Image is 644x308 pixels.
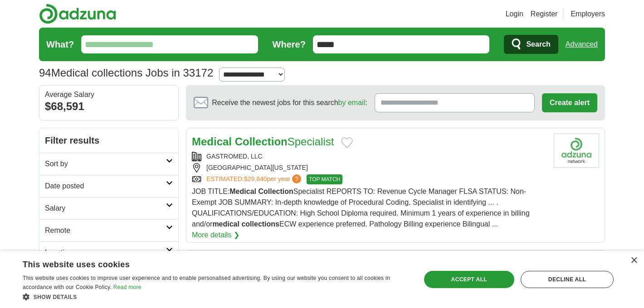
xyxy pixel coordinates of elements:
strong: medical [212,220,239,228]
strong: Collection [258,188,293,195]
div: GASTROMED, LLC [192,152,546,161]
a: Register [531,9,558,19]
a: ESTIMATED:$29,840per year? [206,174,303,184]
button: Search [504,35,558,54]
h1: Medical collections Jobs in 33172 [39,67,213,79]
strong: Collection [235,135,288,148]
strong: Medical [229,188,256,195]
span: 94 [39,65,51,81]
div: $68,591 [45,98,173,115]
div: Show details [23,292,409,301]
strong: Medical [192,135,232,148]
a: Employers [571,9,605,19]
a: Date posted [39,175,178,197]
a: Advanced [566,35,598,53]
span: TOP MATCH [307,174,342,184]
h2: Date posted [45,181,166,192]
div: Close [630,257,637,264]
label: What? [46,38,74,51]
a: Remote [39,219,178,241]
h2: Salary [45,203,166,214]
span: Show details [34,294,77,300]
span: Search [526,35,550,53]
div: Decline all [521,271,614,288]
h2: Filter results [39,128,178,153]
label: Where? [273,38,306,51]
a: Salary [39,197,178,219]
h2: Location [45,247,166,258]
div: [GEOGRAPHIC_DATA][US_STATE] [192,163,546,173]
a: Read more, opens a new window [113,284,141,290]
span: JOB TITLE: Specialist REPORTS TO: Revenue Cycle Manager FLSA STATUS: Non-Exempt JOB SUMMARY: In-d... [192,188,530,228]
a: Location [39,241,178,264]
button: Create alert [542,93,597,112]
button: Add to favorite jobs [341,137,353,148]
img: Adzuna logo [39,4,116,24]
a: More details ❯ [192,230,239,241]
span: ? [292,174,301,183]
span: Receive the newest jobs for this search : [212,97,367,108]
div: Accept all [424,271,514,288]
a: Login [506,9,523,19]
div: Average Salary [45,91,173,98]
a: by email [338,99,366,106]
span: This website uses cookies to improve user experience and to enable personalised advertising. By u... [23,275,390,290]
img: Company logo [554,134,599,168]
strong: collections [241,220,279,228]
h2: Sort by [45,159,166,169]
a: Medical CollectionSpecialist [192,135,334,148]
h2: Remote [45,225,166,236]
span: $29,840 [244,175,267,183]
div: This website uses cookies [23,256,386,270]
a: Sort by [39,153,178,175]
